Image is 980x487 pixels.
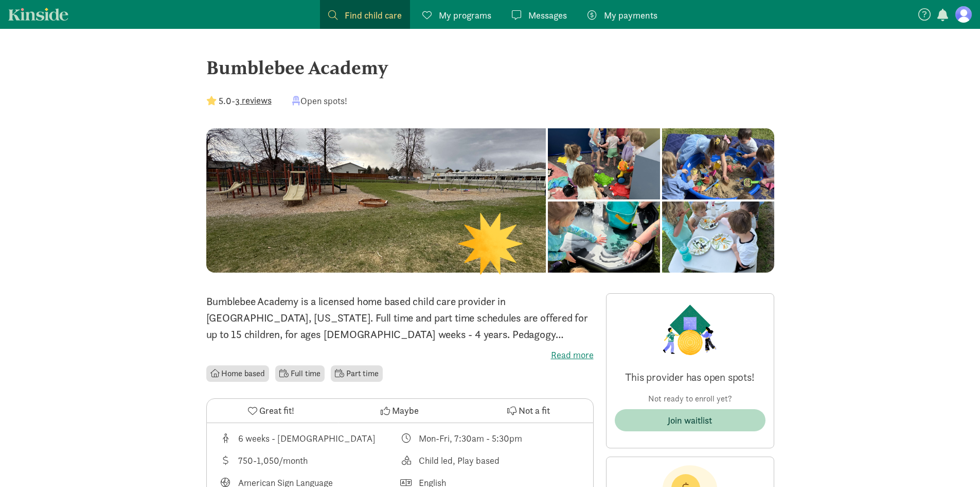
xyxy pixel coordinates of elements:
[615,409,765,431] button: Join waitlist
[292,94,347,108] div: Open spots!
[207,399,335,423] button: Great fit!
[219,431,400,445] div: Age range for children that this provider cares for
[235,93,272,107] button: 3 reviews
[275,365,325,382] li: Full time
[400,431,581,445] div: Class schedule
[219,95,231,107] strong: 5.0
[392,404,419,417] span: Maybe
[259,404,294,417] span: Great fit!
[604,8,657,22] span: My payments
[238,431,376,445] div: 6 weeks - [DEMOGRAPHIC_DATA]
[668,413,712,427] div: Join waitlist
[206,293,594,343] p: Bumblebee Academy is a licensed home based child care provider in [GEOGRAPHIC_DATA], [US_STATE]. ...
[439,8,491,22] span: My programs
[219,454,400,467] div: Average tuition for this program
[419,431,522,445] div: Mon-Fri, 7:30am - 5:30pm
[206,365,269,382] li: Home based
[615,370,765,384] p: This provider has open spots!
[335,399,464,423] button: Maybe
[206,349,594,361] label: Read more
[615,393,765,405] p: Not ready to enroll yet?
[345,8,402,22] span: Find child care
[238,454,308,467] div: 750-1,050/month
[528,8,567,22] span: Messages
[519,404,550,417] span: Not a fit
[400,454,581,467] div: This provider's education philosophy
[419,454,500,467] div: Child led, Play based
[331,365,382,382] li: Part time
[464,399,593,423] button: Not a fit
[8,8,68,21] a: Kinside
[206,54,774,81] div: Bumblebee Academy
[660,302,720,358] img: Provider logo
[206,94,272,108] div: -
